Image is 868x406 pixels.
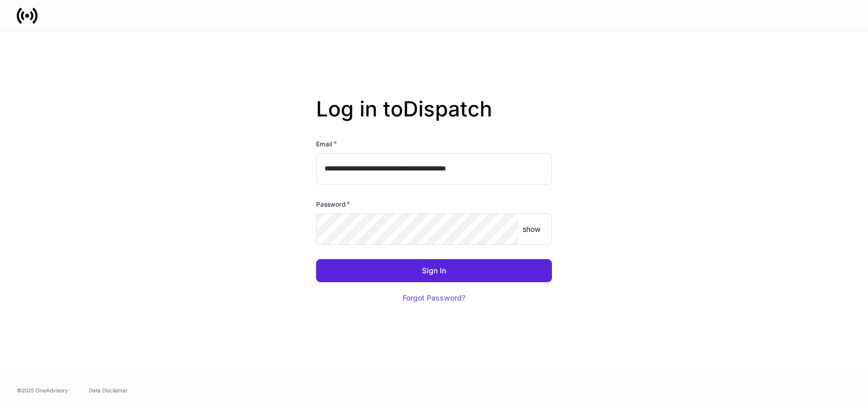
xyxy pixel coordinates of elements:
[316,138,337,149] h6: Email
[316,259,552,282] button: Sign In
[17,386,68,394] span: © 2025 OneAdvisory
[89,386,128,394] a: Data Disclaimer
[316,199,350,209] h6: Password
[422,267,446,274] div: Sign In
[389,286,479,309] button: Forgot Password?
[316,97,552,138] h2: Log in to Dispatch
[523,224,540,234] p: show
[403,294,465,302] div: Forgot Password?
